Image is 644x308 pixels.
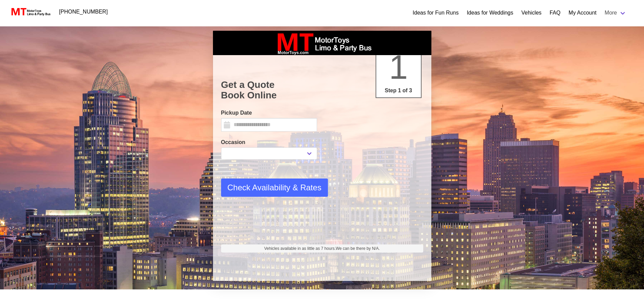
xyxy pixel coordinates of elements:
[264,245,380,252] span: Vehicles available in as little as 7 hours.
[413,9,459,17] a: Ideas for Fun Runs
[521,9,542,17] a: Vehicles
[601,6,630,20] a: More
[9,7,51,17] img: MotorToys Logo
[569,9,597,17] a: My Account
[221,179,328,197] button: Check Availability & Rates
[389,48,408,86] span: 1
[379,87,418,95] p: Step 1 of 3
[221,79,423,101] h1: Get a Quote Book Online
[336,246,380,251] span: We can be there by N/A.
[467,9,514,17] a: Ideas for Weddings
[221,109,317,117] label: Pickup Date
[550,9,560,17] a: FAQ
[271,31,373,55] img: box_logo_brand.jpeg
[221,138,317,146] label: Occasion
[228,182,321,194] span: Check Availability & Rates
[55,5,112,19] a: [PHONE_NUMBER]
